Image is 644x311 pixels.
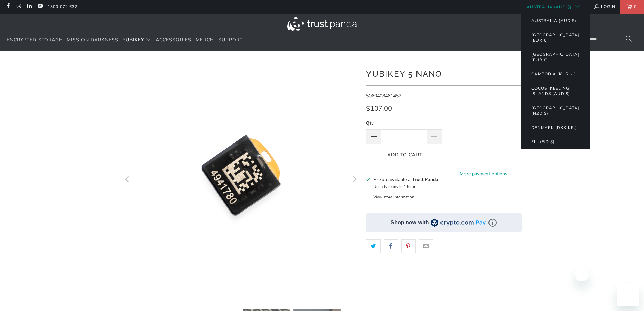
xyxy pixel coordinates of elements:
span: $107.00 [366,104,392,113]
h3: Pickup available at [373,176,438,183]
img: Trust Panda Australia [287,17,357,31]
a: Share this on Pinterest [401,239,416,253]
a: Trust Panda Australia on Facebook [5,4,11,9]
a: More payment options [446,170,522,178]
a: Login [594,3,615,10]
a: Trust Panda Australia on YouTube [37,4,43,9]
button: Denmark (DKK kr.) [525,120,584,135]
a: Email this to a friend [419,239,433,253]
a: Trust Panda Australia on Instagram [16,4,21,9]
button: [GEOGRAPHIC_DATA] (EUR €) [525,47,586,67]
span: YubiKey [123,37,144,43]
a: Share this on Twitter [366,239,381,253]
span: 5060408461457 [366,93,401,99]
h1: YubiKey 5 Nano [366,67,522,80]
button: Cocos (Keeling) Islands (AUD $) [525,81,586,101]
button: Australia (AUD $) [525,14,583,28]
iframe: Close message [575,268,589,281]
a: Merch [196,32,214,48]
summary: YubiKey [123,32,151,48]
button: Add to Cart [366,148,444,163]
button: Fiji (FJD $) [525,135,562,149]
span: Encrypted Storage [7,37,62,43]
span: Mission Darkness [67,37,118,43]
input: Search... [576,32,637,47]
button: Search [620,32,637,47]
button: Cambodia (KHR ៛) [525,67,583,81]
button: View store information [373,194,414,200]
button: Previous [122,62,133,298]
small: Usually ready in 1 hour [373,184,415,190]
a: 1300 072 632 [48,3,77,10]
span: Support [218,37,243,43]
a: Accessories [156,32,191,48]
iframe: Button to launch messaging window [617,284,639,306]
button: Next [349,62,360,298]
span: Accessories [156,37,191,43]
a: Share this on Facebook [384,239,398,253]
button: [GEOGRAPHIC_DATA] (EUR €) [525,28,586,47]
a: Trust Panda Australia on LinkedIn [26,4,32,9]
label: Qty [366,119,442,127]
iframe: Reviews Widget [366,265,522,288]
div: Shop now with [391,219,429,226]
b: Trust Panda [412,176,438,183]
a: Mission Darkness [67,32,118,48]
button: [GEOGRAPHIC_DATA] (NZD $) [525,101,586,120]
span: Merch [196,37,214,43]
span: Add to Cart [373,152,437,158]
a: YubiKey 5 Nano - Trust Panda [123,62,359,298]
nav: Translation missing: en.navigation.header.main_nav [7,32,243,48]
a: Encrypted Storage [7,32,62,48]
a: Support [218,32,243,48]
